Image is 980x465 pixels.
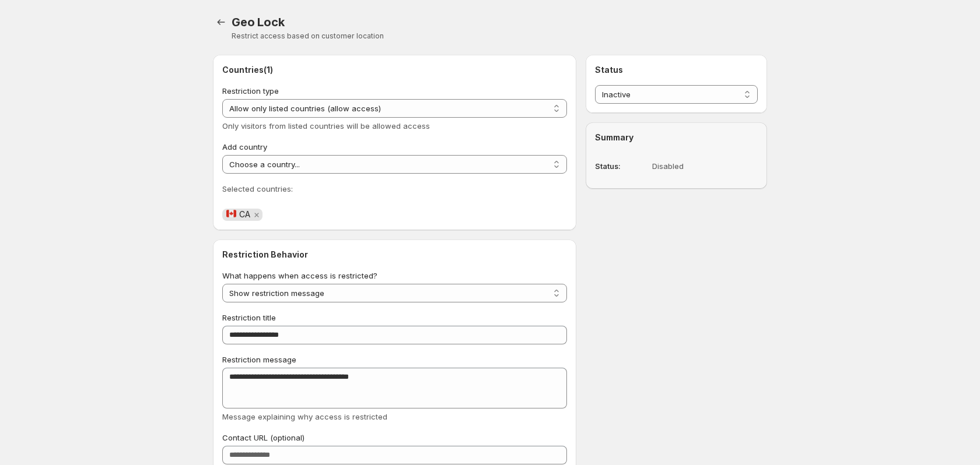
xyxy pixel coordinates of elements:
h2: Restriction Behavior [222,249,567,260]
h2: Countries ( 1 ) [222,64,567,76]
span: Restriction title [222,313,276,322]
p: Restrict access based on customer location [232,31,767,41]
span: Add country [222,142,267,152]
span: CA [226,209,250,219]
span: Restriction type [222,86,279,96]
span: Restriction message [222,355,296,364]
h2: Summary [595,132,758,143]
button: Remove [251,210,262,220]
p: Selected countries: [222,183,567,195]
span: Geo Lock [232,15,284,29]
h2: Status [595,64,758,76]
dt: Status : [595,160,647,172]
span: Only visitors from listed countries will be allowed access [222,121,430,131]
span: What happens when access is restricted? [222,271,377,280]
dd: Disabled [652,160,758,172]
span: Contact URL (optional) [222,433,304,442]
span: Message explaining why access is restricted [222,412,387,421]
button: Back [213,14,229,30]
img: 🇨🇦 [226,209,236,219]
